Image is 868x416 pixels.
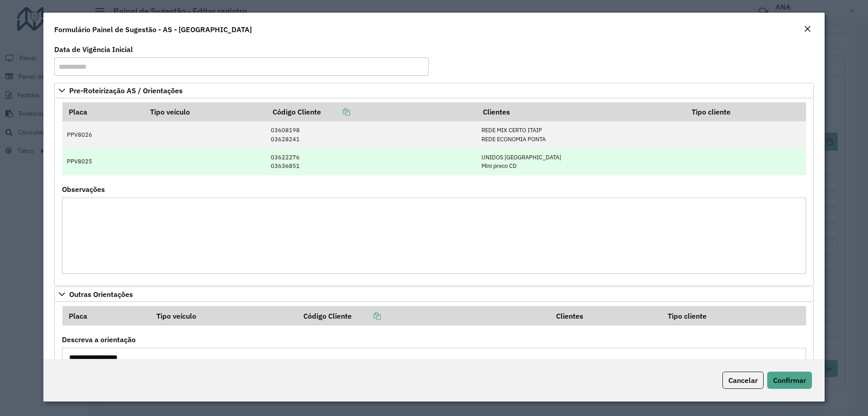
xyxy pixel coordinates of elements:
[722,372,764,389] button: Cancelar
[297,306,550,325] th: Código Cliente
[661,306,806,325] th: Tipo cliente
[767,372,812,389] button: Confirmar
[476,121,685,148] td: REDE MIX CERTO ITAIP REDE ECONOMIA PONTA
[476,102,685,121] th: Clientes
[54,83,814,98] a: Pre-Roteirização AS / Orientações
[321,107,350,116] a: Copiar
[69,87,183,94] span: Pre-Roteirização AS / Orientações
[144,102,266,121] th: Tipo veículo
[773,376,806,385] span: Confirmar
[62,306,150,325] th: Placa
[266,148,476,175] td: 03622276 03636851
[54,98,814,286] div: Pre-Roteirização AS / Orientações
[62,184,105,195] label: Observações
[62,121,144,148] td: PPV8026
[476,148,685,175] td: UNIDOS [GEOGRAPHIC_DATA] Mini preco CD
[62,148,144,175] td: PPV8025
[804,25,811,33] em: Fechar
[352,311,381,320] a: Copiar
[550,306,661,325] th: Clientes
[62,102,144,121] th: Placa
[69,291,133,298] span: Outras Orientações
[266,121,476,148] td: 03608198 03628241
[54,24,252,35] h4: Formulário Painel de Sugestão - AS - [GEOGRAPHIC_DATA]
[685,102,806,121] th: Tipo cliente
[801,24,814,35] button: Close
[728,376,758,385] span: Cancelar
[266,102,476,121] th: Código Cliente
[54,287,814,302] a: Outras Orientações
[62,334,136,345] label: Descreva a orientação
[54,44,133,55] label: Data de Vigência Inicial
[150,306,297,325] th: Tipo veículo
